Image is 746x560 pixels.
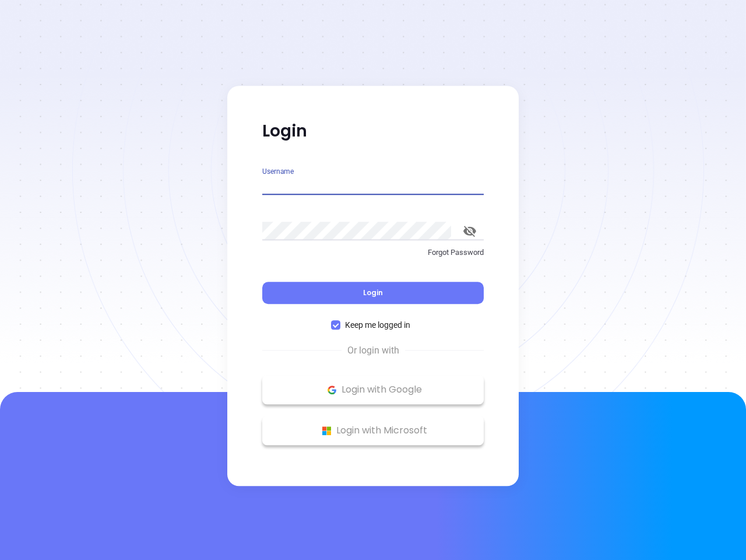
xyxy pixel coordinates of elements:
[262,282,484,304] button: Login
[262,247,484,258] p: Forgot Password
[325,383,339,397] img: Google Logo
[342,344,405,358] span: Or login with
[262,168,294,175] label: Username
[363,288,383,297] span: Login
[262,247,484,268] a: Forgot Password
[340,318,415,331] span: Keep me logged in
[268,422,478,439] p: Login with Microsoft
[268,381,478,398] p: Login with Google
[456,217,484,245] button: toggle password visibility
[319,423,334,438] img: Microsoft Logo
[262,416,484,445] button: Microsoft Logo Login with Microsoft
[262,375,484,404] button: Google Logo Login with Google
[262,121,484,142] p: Login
